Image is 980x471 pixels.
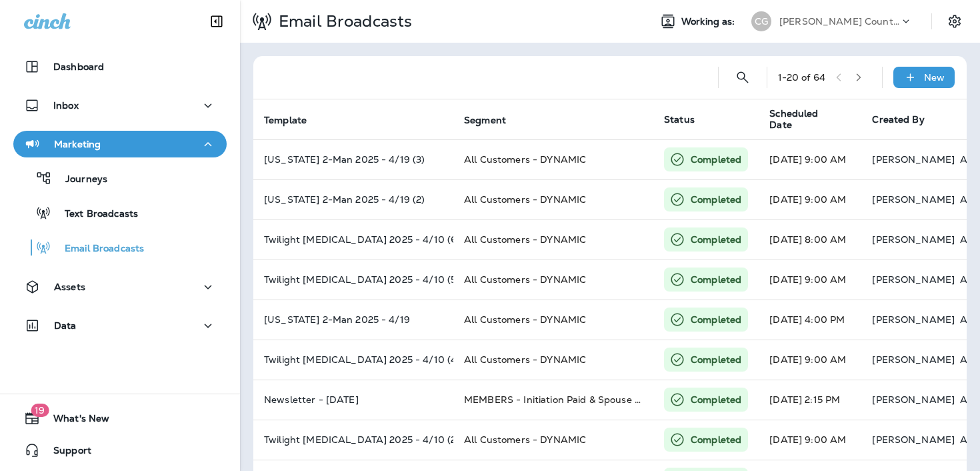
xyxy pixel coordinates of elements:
[691,313,741,326] p: Completed
[751,11,771,31] div: CG
[264,114,324,126] span: Template
[778,72,825,83] div: 1 - 20 of 64
[759,179,861,219] td: [DATE] 9:00 AM
[264,394,443,405] p: Newsletter - April 2025
[464,434,586,446] span: All Customers - DYNAMIC
[691,233,741,246] p: Completed
[51,243,144,256] p: Email Broadcasts
[13,274,227,300] button: Assets
[872,394,955,405] p: [PERSON_NAME]
[54,282,85,292] p: Assets
[198,8,235,35] button: Collapse Sidebar
[769,108,856,131] span: Scheduled Date
[31,404,49,417] span: 19
[464,274,586,286] span: All Customers - DYNAMIC
[464,115,506,126] span: Segment
[759,420,861,460] td: [DATE] 9:00 AM
[464,314,586,326] span: All Customers - DYNAMIC
[51,208,138,221] p: Text Broadcasts
[264,194,443,205] p: Texas 2-Man 2025 - 4/19 (2)
[464,394,667,406] span: MEMBERS - Initiation Paid & Spouse - 11/26
[759,300,861,340] td: [DATE] 4:00 PM
[273,11,412,31] p: Email Broadcasts
[691,153,741,166] p: Completed
[681,16,738,27] span: Working as:
[729,64,756,91] button: Search Email Broadcasts
[54,139,101,149] p: Marketing
[943,9,967,33] button: Settings
[53,61,104,72] p: Dashboard
[664,113,695,125] span: Status
[872,234,955,245] p: [PERSON_NAME]
[759,139,861,179] td: [DATE] 9:00 AM
[40,413,109,429] span: What's New
[13,53,227,80] button: Dashboard
[264,434,443,445] p: Twilight Shootout 2025 - 4/10 (2)
[13,92,227,119] button: Inbox
[691,193,741,206] p: Completed
[264,154,443,165] p: Texas 2-Man 2025 - 4/19 (3)
[759,380,861,420] td: [DATE] 2:15 PM
[13,312,227,339] button: Data
[691,273,741,286] p: Completed
[759,260,861,300] td: [DATE] 9:00 AM
[264,274,443,285] p: Twilight Shootout 2025 - 4/10 (5)
[13,233,227,262] button: Email Broadcasts
[53,100,79,111] p: Inbox
[691,433,741,446] p: Completed
[872,194,955,205] p: [PERSON_NAME]
[13,164,227,192] button: Journeys
[924,72,945,83] p: New
[691,353,741,366] p: Completed
[872,354,955,365] p: [PERSON_NAME]
[264,234,443,245] p: Twilight Shootout 2025 - 4/10 (6)
[464,233,586,246] span: All Customers - DYNAMIC
[872,274,955,285] p: [PERSON_NAME]
[13,199,227,227] button: Text Broadcasts
[13,131,227,157] button: Marketing
[759,219,861,260] td: [DATE] 8:00 AM
[464,354,586,366] span: All Customers - DYNAMIC
[40,445,91,461] span: Support
[464,153,586,165] span: All Customers - DYNAMIC
[759,340,861,380] td: [DATE] 9:00 AM
[13,437,227,464] button: Support
[13,405,227,432] button: 19What's New
[52,173,107,186] p: Journeys
[264,354,443,365] p: Twilight Shootout 2025 - 4/10 (4)
[54,320,77,331] p: Data
[872,154,955,165] p: [PERSON_NAME]
[872,113,924,125] span: Created By
[769,108,839,131] span: Scheduled Date
[464,193,586,205] span: All Customers - DYNAMIC
[691,393,741,406] p: Completed
[779,16,899,27] p: [PERSON_NAME] Country Club
[264,115,307,126] span: Template
[872,434,955,445] p: [PERSON_NAME]
[464,114,523,126] span: Segment
[872,314,955,325] p: [PERSON_NAME]
[264,314,443,325] p: Texas 2-Man 2025 - 4/19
